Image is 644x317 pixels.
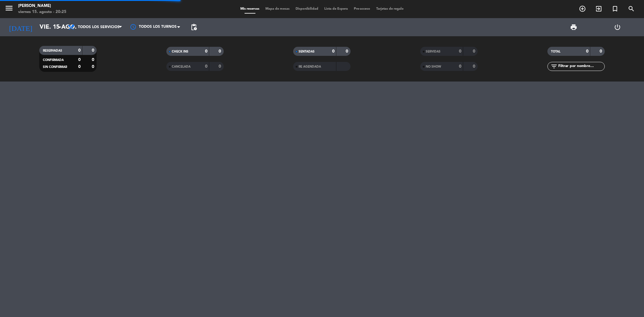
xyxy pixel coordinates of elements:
span: RESERVADAS [43,49,62,52]
span: SENTADAS [299,50,315,53]
strong: 0 [219,64,222,69]
button: menu [5,4,14,15]
i: power_settings_new [614,24,621,31]
span: CANCELADA [172,65,191,68]
i: search [628,5,635,12]
span: Mapa de mesas [262,7,293,11]
strong: 0 [205,49,207,53]
i: filter_list [550,63,558,70]
strong: 0 [473,49,476,53]
div: [PERSON_NAME] [18,3,66,9]
span: CONFIRMADA [43,59,64,62]
strong: 0 [78,65,81,69]
span: Mis reservas [237,7,262,11]
strong: 0 [92,58,95,62]
strong: 0 [92,48,95,53]
span: SIN CONFIRMAR [43,66,67,69]
strong: 0 [459,64,461,69]
i: exit_to_app [595,5,602,12]
strong: 0 [205,64,207,69]
strong: 0 [78,58,81,62]
span: pending_actions [190,24,197,31]
div: viernes 15. agosto - 20:25 [18,9,66,15]
i: turned_in_not [611,5,619,12]
input: Filtrar por nombre... [558,63,604,70]
span: RE AGENDADA [299,65,321,68]
strong: 0 [92,65,95,69]
span: Disponibilidad [293,7,321,11]
strong: 0 [332,49,335,53]
i: [DATE] [5,21,37,34]
span: CHECK INS [172,50,188,53]
strong: 0 [346,49,349,53]
span: TOTAL [551,50,560,53]
strong: 0 [78,48,81,53]
span: SERVIDAS [426,50,441,53]
div: LOG OUT [595,18,639,36]
span: Pre-acceso [351,7,373,11]
span: Todos los servicios [78,25,120,29]
span: Tarjetas de regalo [373,7,407,11]
i: add_circle_outline [579,5,586,12]
span: Lista de Espera [321,7,351,11]
strong: 0 [219,49,222,53]
span: print [570,24,577,31]
strong: 0 [473,64,476,69]
i: arrow_drop_down [56,24,63,31]
i: menu [5,4,14,13]
strong: 0 [600,49,603,53]
strong: 0 [459,49,461,53]
strong: 0 [586,49,588,53]
span: NO SHOW [426,65,441,68]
